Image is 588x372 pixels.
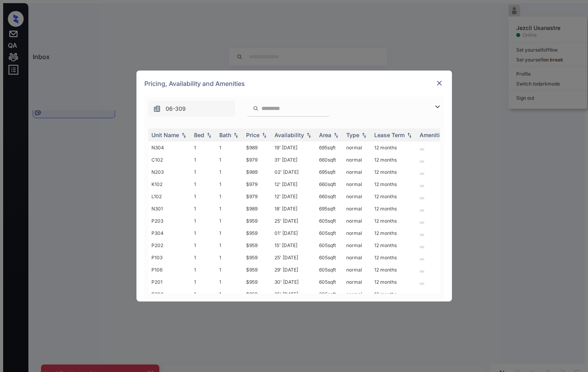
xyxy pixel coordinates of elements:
td: 1 [191,215,216,227]
td: 1 [191,154,216,166]
td: normal [343,227,371,239]
td: 1 [216,276,243,288]
td: N203 [148,166,191,178]
td: normal [343,215,371,227]
td: normal [343,264,371,276]
td: $959 [243,264,271,276]
td: P201 [148,276,191,288]
td: $989 [243,203,271,215]
img: sorting [332,132,340,138]
td: P202 [148,239,191,251]
td: 25' [DATE] [271,215,316,227]
td: 12' [DATE] [271,178,316,190]
td: K102 [148,178,191,190]
td: 12 months [371,141,416,154]
td: P106 [148,264,191,276]
td: 30' [DATE] [271,276,316,288]
td: normal [343,251,371,264]
td: 1 [191,288,216,300]
td: $959 [243,276,271,288]
img: sorting [205,132,213,138]
div: Bath [219,132,231,138]
td: 12 months [371,227,416,239]
td: 02' [DATE] [271,166,316,178]
td: 12 months [371,154,416,166]
td: 12 months [371,239,416,251]
img: sorting [260,132,268,138]
td: 1 [191,178,216,190]
td: N301 [148,203,191,215]
td: $959 [243,288,271,300]
img: sorting [405,132,413,138]
td: normal [343,203,371,215]
td: 1 [191,264,216,276]
span: 06-309 [166,104,186,113]
td: 12 months [371,276,416,288]
td: normal [343,154,371,166]
td: 25' [DATE] [271,251,316,264]
td: P103 [148,251,191,264]
td: 1 [216,203,243,215]
td: normal [343,166,371,178]
div: Lease Term [374,132,405,138]
td: $979 [243,190,271,203]
img: sorting [305,132,313,138]
td: P302 [148,288,191,300]
div: Availability [274,132,304,138]
td: $979 [243,178,271,190]
img: icon-zuma [433,102,442,112]
td: 605 sqft [316,239,343,251]
td: 1 [216,251,243,264]
td: 695 sqft [316,141,343,154]
td: normal [343,276,371,288]
div: Bed [194,132,204,138]
td: P304 [148,227,191,239]
td: 12' [DATE] [271,190,316,203]
td: 15' [DATE] [271,239,316,251]
div: Area [319,132,331,138]
td: 12 months [371,251,416,264]
div: Amenities [420,132,446,138]
div: Type [346,132,359,138]
td: 1 [216,264,243,276]
td: $959 [243,239,271,251]
div: Unit Name [151,132,179,138]
div: Price [246,132,259,138]
td: normal [343,141,371,154]
td: 1 [216,178,243,190]
td: normal [343,239,371,251]
td: N304 [148,141,191,154]
td: 1 [216,227,243,239]
td: $979 [243,154,271,166]
td: 12 months [371,264,416,276]
td: 695 sqft [316,166,343,178]
td: 660 sqft [316,178,343,190]
td: C102 [148,154,191,166]
td: 19' [DATE] [271,141,316,154]
td: 660 sqft [316,154,343,166]
td: 1 [191,239,216,251]
td: 1 [216,154,243,166]
img: sorting [232,132,240,138]
td: 12 months [371,190,416,203]
td: $959 [243,251,271,264]
img: sorting [180,132,188,138]
td: 12 months [371,166,416,178]
td: $959 [243,227,271,239]
td: 1 [216,288,243,300]
td: 12 months [371,203,416,215]
img: icon-zuma [153,105,161,113]
td: 12 months [371,178,416,190]
td: 1 [191,141,216,154]
td: 12 months [371,288,416,300]
div: Pricing, Availability and Amenities [136,71,452,97]
td: 1 [216,239,243,251]
td: 25' [DATE] [271,288,316,300]
td: 605 sqft [316,276,343,288]
td: 605 sqft [316,227,343,239]
td: 660 sqft [316,190,343,203]
td: normal [343,190,371,203]
td: 605 sqft [316,251,343,264]
td: normal [343,178,371,190]
td: 18' [DATE] [271,203,316,215]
